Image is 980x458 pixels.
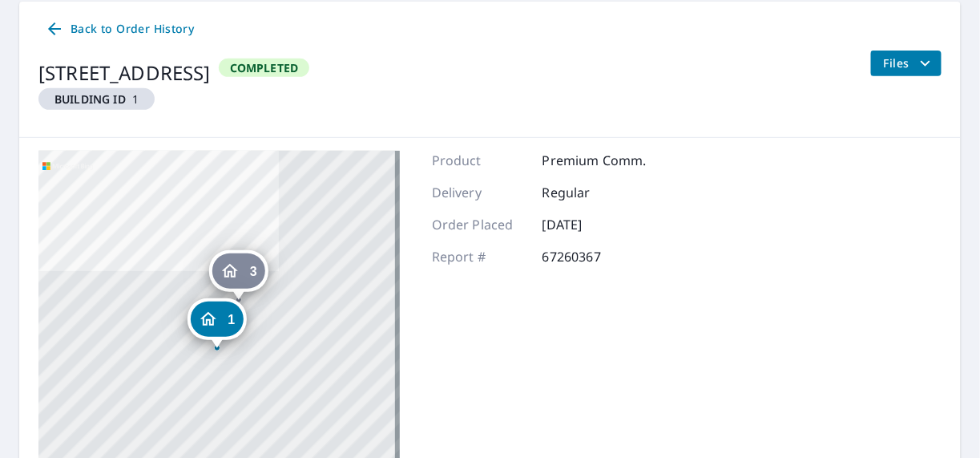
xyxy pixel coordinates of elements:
p: Product [432,151,528,170]
span: 1 [228,314,235,326]
span: 3 [250,265,257,278]
p: 67260367 [542,247,639,266]
button: filesDropdownBtn-67260367 [870,51,942,76]
span: Completed [220,60,309,75]
em: Building ID [54,91,126,107]
p: Premium Comm. [542,151,647,170]
div: [STREET_ADDRESS] [38,59,211,87]
p: Report # [432,247,528,266]
a: Back to Order History [38,14,200,44]
p: Regular [542,183,639,202]
p: [DATE] [542,215,639,234]
p: Delivery [432,183,528,202]
span: Files [884,54,935,73]
p: Order Placed [432,215,528,234]
div: Dropped pin, building 1, Residential property, 2519 S Golden State Blvd Fresno, CA 93706 [187,298,246,348]
span: 1 [45,91,148,107]
span: Back to Order History [45,19,194,39]
div: Dropped pin, building 3, Residential property, 2519 S Golden State Blvd Fresno, CA 93706 [209,250,268,300]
